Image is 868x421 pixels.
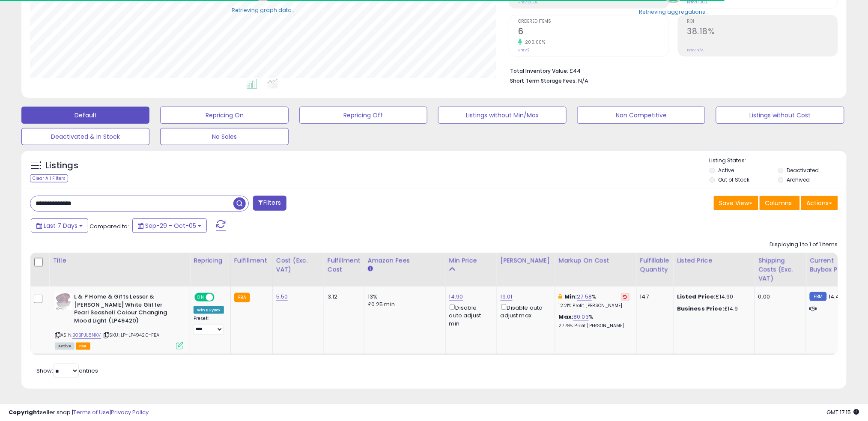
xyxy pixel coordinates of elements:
[677,305,748,313] div: £14.9
[55,293,183,349] div: ASIN:
[677,293,748,301] div: £14.90
[9,409,149,417] div: seller snap | |
[213,294,227,301] span: OFF
[145,221,196,230] span: Sep-29 - Oct-05
[577,107,705,124] button: Non Competitive
[787,167,819,174] label: Deactivated
[21,107,149,124] button: Default
[102,331,160,338] span: | SKU: LP-LP49420-FBA
[555,253,636,287] th: The percentage added to the cost of goods (COGS) that forms the calculator for Min & Max prices.
[760,196,800,210] button: Columns
[21,128,149,145] button: Deactivated & In Stock
[76,343,90,350] span: FBA
[234,256,269,265] div: Fulfillment
[194,316,224,335] div: Preset:
[31,218,88,233] button: Last 7 Days
[559,256,633,265] div: Markup on Cost
[276,256,320,274] div: Cost (Exc. VAT)
[677,293,716,301] b: Listed Price:
[501,293,513,301] a: 19.01
[640,256,670,274] div: Fulfillable Quantity
[55,293,72,310] img: 41O+Xm+CH-L._SL40_.jpg
[758,256,802,283] div: Shipping Costs (Exc. VAT)
[276,293,288,301] a: 5.50
[564,293,577,301] b: Min:
[111,408,149,416] a: Privacy Policy
[73,408,110,416] a: Terms of Use
[810,292,826,301] small: FBM
[328,256,361,274] div: Fulfillment Cost
[368,265,373,273] small: Amazon Fees.
[36,367,98,375] span: Show: entries
[810,256,854,274] div: Current Buybox Price
[132,218,207,233] button: Sep-29 - Oct-05
[559,313,630,329] div: %
[787,176,810,183] label: Archived
[44,221,78,230] span: Last 7 Days
[160,128,288,145] button: No Sales
[55,343,75,350] span: All listings currently available for purchase on Amazon
[195,294,206,301] span: ON
[501,256,552,265] div: [PERSON_NAME]
[559,303,630,309] p: 12.21% Profit [PERSON_NAME]
[573,313,589,321] a: 80.03
[559,313,574,321] b: Max:
[30,174,68,182] div: Clear All Filters
[449,303,490,328] div: Disable auto adjust min
[53,256,186,265] div: Title
[559,323,630,329] p: 27.79% Profit [PERSON_NAME]
[716,107,844,124] button: Listings without Cost
[299,107,427,124] button: Repricing Off
[758,293,799,301] div: 0.00
[710,157,847,165] p: Listing States:
[45,160,78,172] h5: Listings
[368,256,442,265] div: Amazon Fees
[449,256,493,265] div: Min Price
[719,167,734,174] label: Active
[194,256,227,265] div: Repricing
[577,293,592,301] a: 27.58
[234,293,250,302] small: FBA
[328,293,358,301] div: 3.12
[438,107,566,124] button: Listings without Min/Max
[89,222,129,230] span: Compared to:
[160,107,288,124] button: Repricing On
[801,196,838,210] button: Actions
[827,408,859,416] span: 2025-10-13 17:15 GMT
[72,331,101,339] a: B0BPJL8NKV
[368,301,439,308] div: £0.25 min
[714,196,758,210] button: Save View
[9,408,40,416] strong: Copyright
[449,293,463,301] a: 14.90
[232,6,294,14] div: Retrieving graph data..
[194,306,224,314] div: Win BuyBox
[677,305,724,313] b: Business Price:
[368,293,439,301] div: 13%
[253,196,286,211] button: Filters
[639,8,708,16] div: Retrieving aggregations..
[765,199,792,207] span: Columns
[770,241,838,249] div: Displaying 1 to 1 of 1 items
[74,293,178,327] b: L & P Home & Gifts Lesser & [PERSON_NAME] White Glitter Pearl Seashell Colour Changing Mood Light...
[640,293,667,301] div: 147
[559,293,630,309] div: %
[677,256,751,265] div: Listed Price
[829,293,840,301] span: 14.4
[719,176,750,183] label: Out of Stock
[501,303,549,319] div: Disable auto adjust max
